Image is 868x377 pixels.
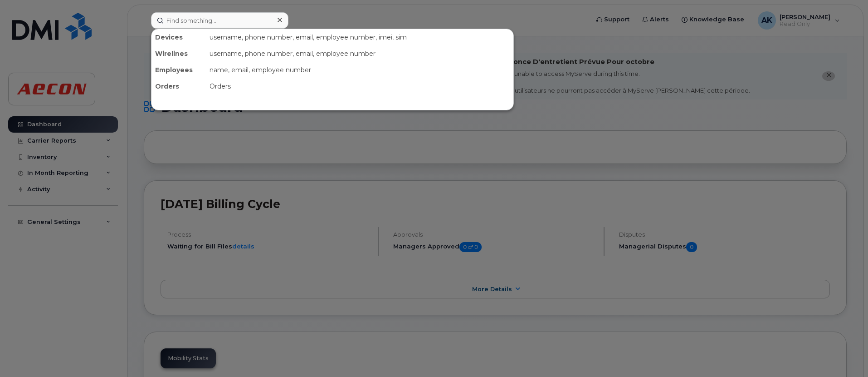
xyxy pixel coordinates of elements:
div: Orders [206,78,513,94]
div: username, phone number, email, employee number, imei, sim [206,29,513,45]
div: Wirelines [151,45,206,62]
div: Orders [151,78,206,94]
div: Devices [151,29,206,45]
div: username, phone number, email, employee number [206,45,513,62]
div: name, email, employee number [206,62,513,78]
div: Employees [151,62,206,78]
